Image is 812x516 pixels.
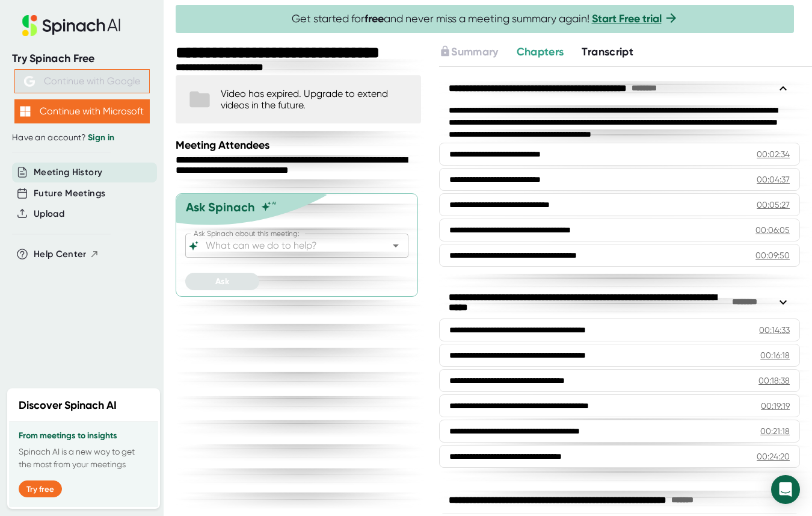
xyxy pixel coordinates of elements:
[755,249,790,261] div: 00:09:50
[176,138,424,152] div: Meeting Attendees
[582,44,633,60] button: Transcript
[758,375,790,387] div: 00:18:38
[757,450,790,462] div: 00:24:20
[215,276,229,287] span: Ask
[186,200,255,214] div: Ask Spinach
[517,45,564,58] span: Chapters
[582,45,633,58] span: Transcript
[759,324,790,336] div: 00:14:33
[19,480,62,497] button: Try free
[88,132,114,143] a: Sign in
[24,76,35,87] img: Aehbyd4JwY73AAAAAElFTkSuQmCC
[451,45,498,58] span: Summary
[757,148,790,160] div: 00:02:34
[34,247,87,261] span: Help Center
[439,44,498,60] button: Summary
[387,237,404,254] button: Open
[757,173,790,185] div: 00:04:37
[221,88,409,111] div: Video has expired. Upgrade to extend videos in the future.
[439,44,516,60] div: Upgrade to access
[757,199,790,211] div: 00:05:27
[12,132,152,143] div: Have an account?
[185,273,259,290] button: Ask
[761,400,790,412] div: 00:19:19
[760,425,790,437] div: 00:21:18
[517,44,564,60] button: Chapters
[34,247,99,261] button: Help Center
[755,224,790,236] div: 00:06:05
[14,99,150,123] button: Continue with Microsoft
[203,237,369,254] input: What can we do to help?
[34,207,64,221] button: Upload
[34,187,105,200] button: Future Meetings
[12,52,152,66] div: Try Spinach Free
[19,446,149,471] p: Spinach AI is a new way to get the most from your meetings
[364,12,384,25] b: free
[34,166,102,179] button: Meeting History
[771,475,800,504] div: Open Intercom Messenger
[19,431,149,441] h3: From meetings to insights
[292,12,678,26] span: Get started for and never miss a meeting summary again!
[760,349,790,361] div: 00:16:18
[592,12,662,25] a: Start Free trial
[19,397,117,414] h2: Discover Spinach AI
[14,69,150,93] button: Continue with Google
